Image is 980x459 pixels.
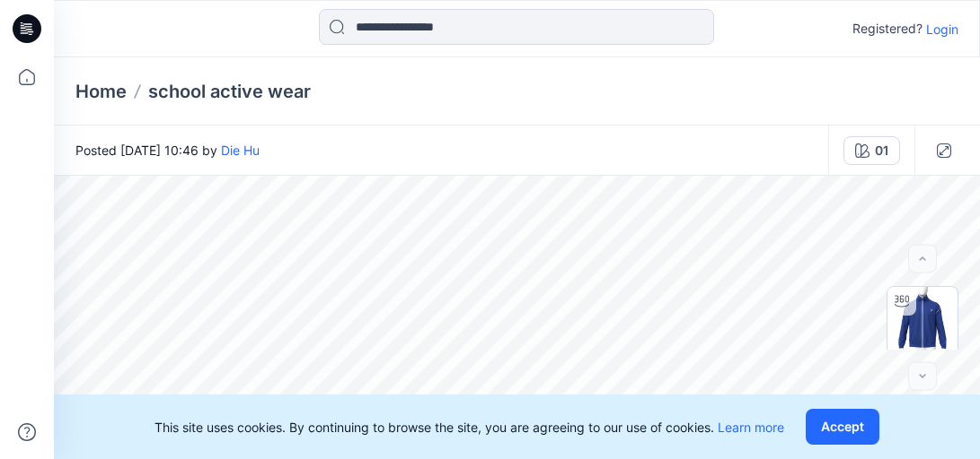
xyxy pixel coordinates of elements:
p: Login [926,20,958,39]
p: This site uses cookies. By continuing to browse the site, you are agreeing to our use of cookies. [155,418,784,437]
a: Home [75,79,127,104]
a: Die Hu [221,143,260,158]
div: 01 [875,141,888,160]
button: Accept [806,409,879,445]
span: Posted [DATE] 10:46 by [75,141,260,160]
button: 01 [843,136,900,165]
img: Faceless-M-Turntable [887,287,958,357]
a: Learn more [718,420,784,435]
p: Registered? [852,18,923,39]
p: school active wear [148,79,311,104]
